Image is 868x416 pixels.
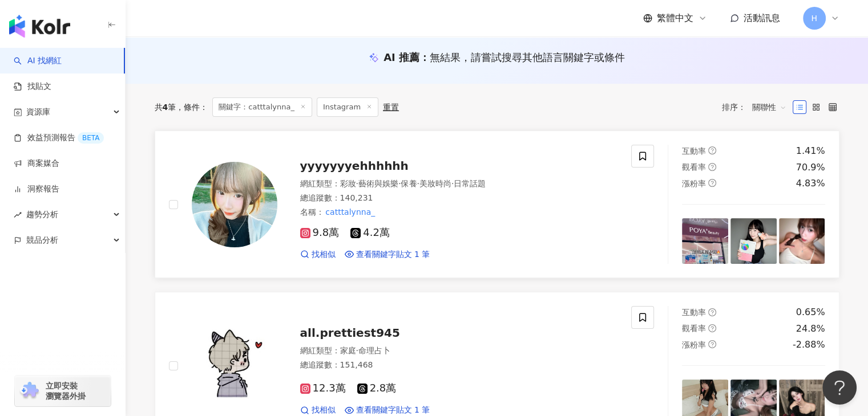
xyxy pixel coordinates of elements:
[796,177,825,190] div: 4.83%
[155,103,176,112] div: 共 筆
[300,159,409,173] span: yyyyyyyehhhhhh
[454,179,486,188] span: 日常話題
[176,103,208,112] span: 條件 ：
[317,97,378,117] span: Instagram
[796,161,825,174] div: 70.9%
[657,12,693,25] span: 繁體中文
[356,346,358,355] span: ·
[682,324,706,333] span: 觀看率
[300,178,618,190] div: 網紅類型 ：
[730,218,777,264] img: post-image
[300,227,340,239] span: 9.8萬
[708,163,716,171] span: question-circle
[357,382,397,394] span: 2.8萬
[155,130,839,278] a: KOL Avataryyyyyyyehhhhhh網紅類型：彩妝·藝術與娛樂·保養·美妝時尚·日常話題總追蹤數：140,231名稱：catttalynna_9.8萬4.2萬找相似查看關鍵字貼文 1...
[682,340,706,349] span: 漲粉率
[708,340,716,348] span: question-circle
[356,249,430,260] span: 查看關鍵字貼文 1 筆
[46,381,86,401] span: 立即安裝 瀏覽器外掛
[14,132,104,144] a: 效益預測報告BETA
[358,179,398,188] span: 藝術與娛樂
[340,179,356,188] span: 彩妝
[796,145,825,157] div: 1.41%
[430,51,625,63] span: 無結果，請嘗試搜尋其他語言關鍵字或條件
[345,405,430,416] a: 查看關鍵字貼文 1 筆
[312,405,336,416] span: 找相似
[708,308,716,316] span: question-circle
[682,162,706,172] span: 觀看率
[451,179,454,188] span: ·
[350,227,390,239] span: 4.2萬
[324,206,377,218] mark: catttalynna_
[796,306,825,319] div: 0.65%
[14,81,51,92] a: 找貼文
[163,103,168,112] span: 4
[822,370,857,405] iframe: Help Scout Beacon - Open
[212,97,312,117] span: 關鍵字：catttalynna_
[682,308,706,317] span: 互動率
[358,346,390,355] span: 命理占卜
[340,346,356,355] span: 家庭
[383,103,399,112] div: 重置
[779,218,825,264] img: post-image
[419,179,451,188] span: 美妝時尚
[14,183,59,195] a: 洞察報告
[300,382,346,394] span: 12.3萬
[682,218,728,264] img: post-image
[682,179,706,188] span: 漲粉率
[300,345,618,357] div: 網紅類型 ：
[345,249,430,260] a: 查看關鍵字貼文 1 筆
[752,98,786,116] span: 關聯性
[15,376,111,406] a: chrome extension立即安裝 瀏覽器外掛
[811,12,817,25] span: H
[192,323,277,409] img: KOL Avatar
[300,405,336,416] a: 找相似
[793,338,825,351] div: -2.88%
[300,193,618,204] div: 總追蹤數 ： 140,231
[708,324,716,332] span: question-circle
[356,179,358,188] span: ·
[300,360,618,371] div: 總追蹤數 ： 151,468
[708,146,716,154] span: question-circle
[192,162,277,247] img: KOL Avatar
[417,179,419,188] span: ·
[26,99,50,125] span: 資源庫
[682,146,706,156] span: 互動率
[356,405,430,416] span: 查看關鍵字貼文 1 筆
[9,15,70,38] img: logo
[708,179,716,187] span: question-circle
[398,179,401,188] span: ·
[26,202,58,227] span: 趨勢分析
[14,55,62,67] a: searchAI 找網紅
[744,13,780,23] span: 活動訊息
[26,227,58,253] span: 競品分析
[300,206,377,218] span: 名稱 ：
[722,98,793,116] div: 排序：
[18,382,41,400] img: chrome extension
[312,249,336,260] span: 找相似
[14,158,59,169] a: 商案媒合
[401,179,417,188] span: 保養
[300,326,400,340] span: all.prettiest945
[300,249,336,260] a: 找相似
[383,50,625,64] div: AI 推薦 ：
[14,211,22,219] span: rise
[796,323,825,335] div: 24.8%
